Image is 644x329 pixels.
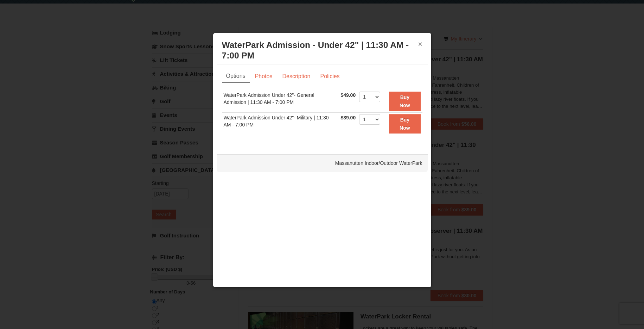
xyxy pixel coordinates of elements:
[217,154,428,172] div: Massanutten Indoor/Outdoor WaterPark
[222,40,422,61] h3: WaterPark Admission - Under 42" | 11:30 AM - 7:00 PM
[340,115,356,120] span: $39.00
[400,117,410,130] strong: Buy Now
[222,113,339,135] td: WaterPark Admission Under 42"- Military | 11:30 AM - 7:00 PM
[222,70,250,83] a: Options
[389,114,420,134] button: Buy Now
[389,92,420,111] button: Buy Now
[250,70,277,83] a: Photos
[315,70,344,83] a: Policies
[278,70,315,83] a: Description
[340,92,356,98] span: $49.00
[418,41,422,48] button: ×
[400,94,410,108] strong: Buy Now
[222,90,339,113] td: WaterPark Admission Under 42"- General Admission | 11:30 AM - 7:00 PM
